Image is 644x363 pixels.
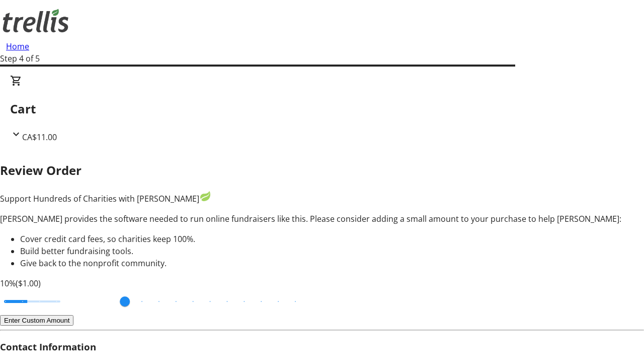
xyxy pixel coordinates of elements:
h2: Cart [10,100,634,118]
div: CartCA$11.00 [10,75,634,143]
li: Give back to the nonprofit community. [20,257,644,269]
span: CA$11.00 [22,132,57,143]
li: Cover credit card fees, so charities keep 100%. [20,233,644,245]
li: Build better fundraising tools. [20,245,644,257]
